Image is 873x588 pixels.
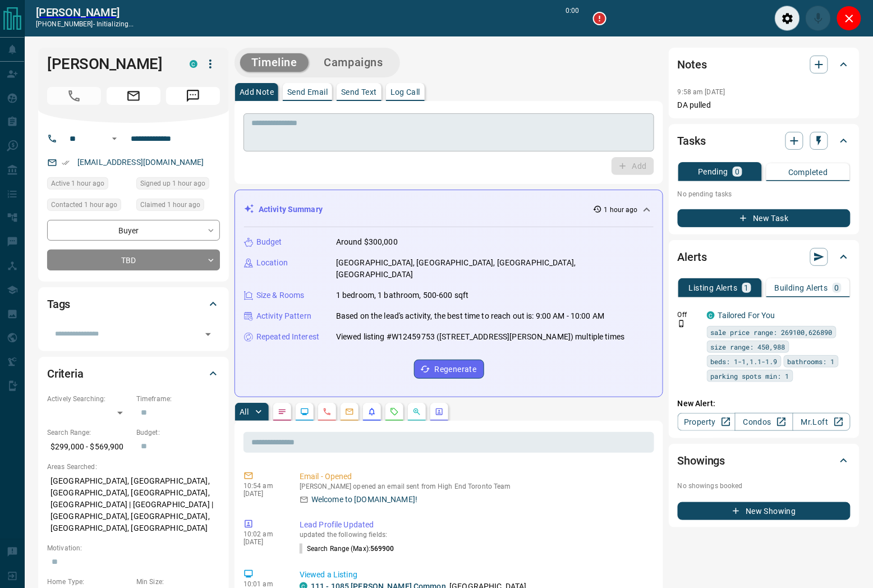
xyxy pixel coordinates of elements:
p: Welcome to [DOMAIN_NAME]! [311,494,417,506]
p: Home Type: [47,577,131,587]
p: 1 bedroom, 1 bathroom, 500-600 sqft [336,290,469,301]
div: Tags [47,291,220,318]
p: Viewed a Listing [300,569,650,581]
p: Repeated Interest [256,331,319,343]
span: Message [166,87,220,105]
p: [DATE] [243,490,283,498]
span: initializing... [97,20,134,28]
span: Claimed 1 hour ago [140,199,200,210]
div: condos.ca [190,60,197,68]
p: Activity Summary [259,204,323,215]
p: Based on the lead's activity, the best time to reach out is: 9:00 AM - 10:00 AM [336,310,604,322]
a: Mr.Loft [793,413,851,431]
svg: Lead Browsing Activity [300,407,309,416]
p: Send Text [341,88,377,96]
p: Log Call [390,88,420,96]
span: sale price range: 269100,626890 [711,327,833,338]
span: Email [107,87,160,105]
button: Open [200,327,216,342]
span: Call [47,87,101,105]
p: $299,000 - $569,900 [47,438,131,456]
p: 0:00 [566,6,580,31]
p: Pending [698,168,728,176]
a: [PERSON_NAME] [36,6,134,19]
h2: Criteria [47,365,84,383]
h2: Showings [678,452,725,470]
p: 0 [835,284,839,292]
div: Mute [806,6,831,31]
p: [DATE] [243,538,283,546]
p: New Alert: [678,398,851,410]
a: Condos [735,413,793,431]
svg: Listing Alerts [367,407,376,416]
div: Audio Settings [775,6,800,31]
h2: Notes [678,56,707,73]
div: Close [837,6,862,31]
button: Regenerate [414,360,484,379]
div: condos.ca [707,311,715,319]
p: 10:02 am [243,530,283,538]
p: Off [678,310,700,320]
svg: Opportunities [412,407,421,416]
div: Showings [678,447,851,474]
span: Contacted 1 hour ago [51,199,117,210]
button: Open [108,132,121,145]
p: 1 hour ago [604,205,638,215]
svg: Agent Actions [435,407,444,416]
a: [EMAIL_ADDRESS][DOMAIN_NAME] [77,158,204,167]
p: Actively Searching: [47,394,131,404]
p: Search Range: [47,428,131,438]
button: New Showing [678,502,851,520]
p: Building Alerts [775,284,828,292]
h2: Tasks [678,132,706,150]
div: Tue Oct 14 2025 [136,177,220,193]
span: bathrooms: 1 [788,356,835,367]
p: updated the following fields: [300,531,650,539]
h1: [PERSON_NAME] [47,55,173,73]
p: Listing Alerts [689,284,738,292]
p: Send Email [287,88,328,96]
span: beds: 1-1,1.1-1.9 [711,356,778,367]
svg: Push Notification Only [678,320,686,328]
p: Activity Pattern [256,310,311,322]
p: Location [256,257,288,269]
svg: Emails [345,407,354,416]
span: Signed up 1 hour ago [140,178,205,189]
a: Property [678,413,736,431]
p: Around $300,000 [336,236,398,248]
div: Tasks [678,127,851,154]
p: [PHONE_NUMBER] - [36,19,134,29]
button: Campaigns [313,53,394,72]
p: 10:01 am [243,580,283,588]
div: Tue Oct 14 2025 [136,199,220,214]
p: DA pulled [678,99,851,111]
p: Add Note [240,88,274,96]
p: Budget [256,236,282,248]
svg: Calls [323,407,332,416]
p: 0 [735,168,739,176]
p: No pending tasks [678,186,851,203]
svg: Notes [278,407,287,416]
p: Budget: [136,428,220,438]
span: size range: 450,988 [711,341,785,352]
h2: Tags [47,295,70,313]
p: Email - Opened [300,471,650,483]
span: 569900 [370,545,394,553]
span: Active 1 hour ago [51,178,104,189]
p: [PERSON_NAME] opened an email sent from High End Toronto Team [300,483,650,490]
p: Lead Profile Updated [300,519,650,531]
p: All [240,408,249,416]
p: 1 [745,284,749,292]
div: Notes [678,51,851,78]
p: No showings booked [678,481,851,491]
p: Size & Rooms [256,290,305,301]
p: Timeframe: [136,394,220,404]
p: Motivation: [47,543,220,553]
p: [GEOGRAPHIC_DATA], [GEOGRAPHIC_DATA], [GEOGRAPHIC_DATA], [GEOGRAPHIC_DATA], [GEOGRAPHIC_DATA] | [... [47,472,220,538]
p: Min Size: [136,577,220,587]
svg: Requests [390,407,399,416]
div: TBD [47,250,220,270]
button: Timeline [240,53,309,72]
span: parking spots min: 1 [711,370,789,382]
